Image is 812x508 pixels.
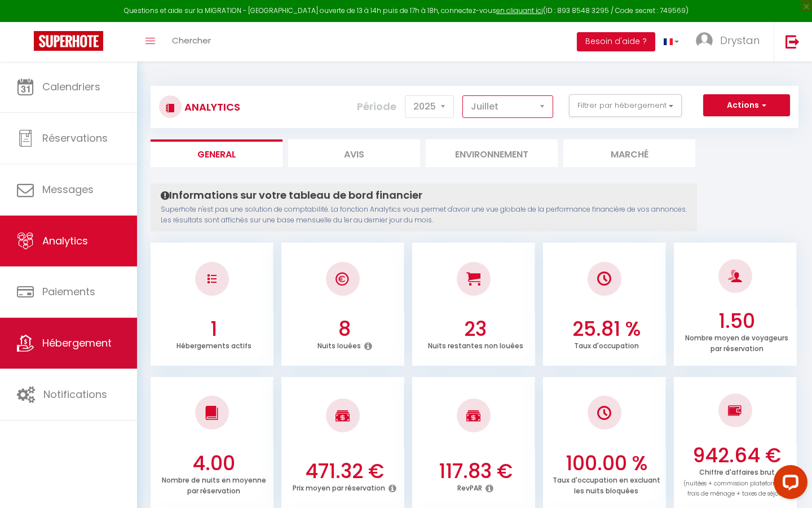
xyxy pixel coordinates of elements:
[161,189,687,202] h4: Informations sur votre tableau de bord financier
[172,34,211,46] span: Chercher
[496,6,543,15] a: en cliquant ici
[703,94,790,117] button: Actions
[182,94,240,120] h3: Analytics
[164,22,219,62] a: Chercher
[549,317,663,341] h3: 25.81 %
[696,32,713,49] img: ...
[765,461,812,508] iframe: LiveChat chat widget
[549,452,663,475] h3: 100.00 %
[288,317,401,341] h3: 8
[157,317,271,341] h3: 1
[687,22,774,62] a: ... Drystan
[42,284,95,299] span: Paiements
[418,317,532,341] h3: 23
[418,459,532,483] h3: 117.83 €
[785,34,800,49] img: logout
[683,479,790,498] span: (nuitées + commission plateformes + frais de ménage + taxes de séjour)
[34,31,103,51] img: Super Booking
[728,404,742,417] img: NO IMAGE
[42,234,88,248] span: Analytics
[42,131,108,145] span: Réservations
[574,339,639,351] p: Taux d'occupation
[457,481,482,493] p: RevPAR
[208,274,217,283] img: NO IMAGE
[151,139,283,167] li: General
[597,406,611,420] img: NO IMAGE
[161,204,687,226] p: Superhote n'est pas une solution de comptabilité. La fonction Analytics vous permet d'avoir une v...
[569,94,682,117] button: Filtrer par hébergement
[577,32,655,51] button: Besoin d'aide ?
[428,339,523,351] p: Nuits restantes non louées
[162,473,266,496] p: Nombre de nuits en moyenne par réservation
[288,139,420,167] li: Avis
[288,459,401,483] h3: 471.32 €
[42,336,112,350] span: Hébergement
[42,80,100,94] span: Calendriers
[563,139,695,167] li: Marché
[293,481,385,493] p: Prix moyen par réservation
[43,387,107,401] span: Notifications
[176,339,251,351] p: Hébergements actifs
[553,473,660,496] p: Taux d'occupation en excluant les nuits bloquées
[157,452,271,475] h3: 4.00
[357,94,396,119] label: Période
[720,33,760,47] span: Drystan
[683,465,790,498] p: Chiffre d'affaires brut
[42,182,94,196] span: Messages
[426,139,558,167] li: Environnement
[680,309,794,333] h3: 1.50
[685,331,788,353] p: Nombre moyen de voyageurs par réservation
[317,339,361,351] p: Nuits louées
[680,444,794,467] h3: 942.64 €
